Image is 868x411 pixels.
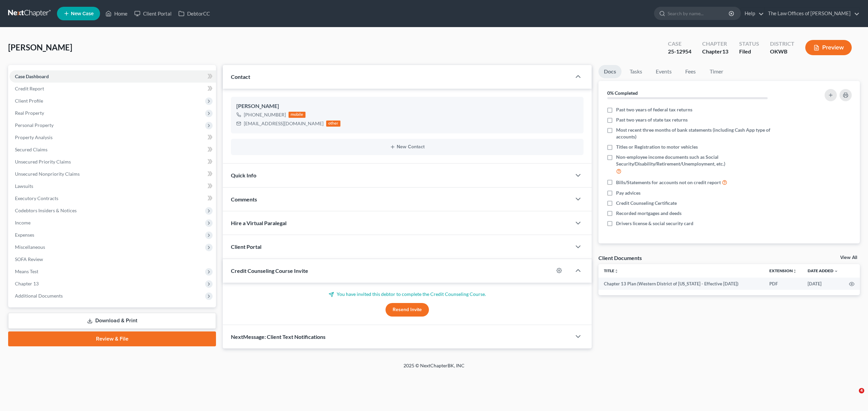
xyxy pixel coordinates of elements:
[15,208,77,213] span: Codebtors Insiders & Notices
[15,183,33,189] span: Lawsuits
[9,70,216,83] a: Case Dashboard
[9,144,216,156] a: Secured Claims
[231,220,287,226] span: Hire a Virtual Paralegal
[15,86,44,91] span: Credit Report
[15,281,39,286] span: Chapter 13
[8,331,216,346] a: Review & File
[650,65,677,78] a: Events
[769,268,797,273] a: Extensionunfold_more
[231,196,257,202] span: Comments
[764,278,802,290] td: PDF
[15,147,47,152] span: Secured Claims
[9,83,216,95] a: Credit Report
[793,269,797,273] i: unfold_more
[741,7,764,20] a: Help
[702,48,728,56] div: Chapter
[770,40,794,48] div: District
[722,48,728,55] span: 13
[15,171,80,177] span: Unsecured Nonpriority Claims
[9,156,216,168] a: Unsecured Priority Claims
[244,111,286,118] div: [PHONE_NUMBER]
[805,40,852,55] button: Preview
[102,7,131,20] a: Home
[607,90,638,96] strong: 0% Completed
[15,220,31,225] span: Income
[15,244,45,250] span: Miscellaneous
[616,200,677,207] span: Credit Counseling Certificate
[9,168,216,180] a: Unsecured Nonpriority Claims
[15,195,58,201] span: Executory Contracts
[808,268,838,273] a: Date Added expand_more
[802,278,844,290] td: [DATE]
[702,40,728,48] div: Chapter
[739,48,759,56] div: Filed
[15,293,63,299] span: Additional Documents
[616,179,721,186] span: Bills/Statements for accounts not on credit report
[15,159,71,165] span: Unsecured Priority Claims
[704,65,729,78] a: Timer
[616,144,698,150] span: Titles or Registration to motor vehicles
[8,42,72,52] span: [PERSON_NAME]
[624,65,648,78] a: Tasks
[231,243,261,250] span: Client Portal
[175,7,213,20] a: DebtorCC
[834,269,838,273] i: expand_more
[231,333,325,340] span: NextMessage: Client Text Notifications
[15,232,34,238] span: Expenses
[8,313,216,329] a: Download & Print
[9,131,216,144] a: Property Analysis
[616,190,640,196] span: Pay advices
[840,255,857,260] a: View All
[386,303,429,317] button: Resend Invite
[668,48,691,56] div: 25-12954
[15,98,43,104] span: Client Profile
[616,210,682,217] span: Recorded mortgages and deeds
[9,253,216,265] a: SOFA Review
[231,267,308,274] span: Credit Counseling Course Invite
[15,268,38,274] span: Means Test
[668,7,730,20] input: Search by name...
[15,110,44,116] span: Real Property
[326,121,340,127] div: other
[616,127,789,140] span: Most recent three months of bank statements (including Cash App type of accounts)
[231,73,250,80] span: Contact
[71,11,94,16] span: New Case
[9,180,216,192] a: Lawsuits
[680,65,702,78] a: Fees
[765,7,860,20] a: The Law Offices of [PERSON_NAME]
[131,7,175,20] a: Client Portal
[9,192,216,204] a: Executory Contracts
[616,154,789,167] span: Non-employee income documents such as Social Security/Disability/Retirement/Unemployment, etc.)
[616,106,692,113] span: Past two years of federal tax returns
[241,362,627,374] div: 2025 © NextChapterBK, INC
[598,278,764,290] td: Chapter 13 Plan (Western District of [US_STATE] - Effective [DATE])
[231,172,256,178] span: Quick Info
[668,40,691,48] div: Case
[770,48,794,56] div: OKWB
[604,268,618,273] a: Titleunfold_more
[614,269,618,273] i: unfold_more
[236,102,578,110] div: [PERSON_NAME]
[231,291,584,298] p: You have invited this debtor to complete the Credit Counseling Course.
[859,388,864,393] span: 4
[598,254,642,261] div: Client Documents
[616,116,688,123] span: Past two years of state tax returns
[236,144,578,150] button: New Contact
[845,388,861,404] iframe: Intercom live chat
[244,120,323,127] div: [EMAIL_ADDRESS][DOMAIN_NAME]
[15,122,54,128] span: Personal Property
[739,40,759,48] div: Status
[15,134,53,140] span: Property Analysis
[15,73,49,79] span: Case Dashboard
[616,220,693,227] span: Drivers license & social security card
[289,112,305,118] div: mobile
[598,65,622,78] a: Docs
[15,256,43,262] span: SOFA Review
